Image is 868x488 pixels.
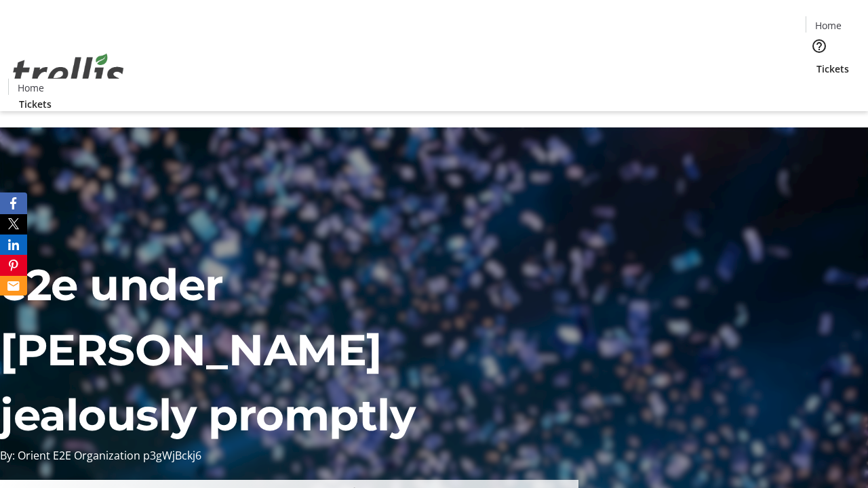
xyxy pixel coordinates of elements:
button: Cart [806,76,833,103]
span: Tickets [19,97,52,111]
span: Tickets [816,62,849,76]
a: Tickets [806,62,860,76]
span: Home [18,81,44,95]
img: Orient E2E Organization p3gWjBckj6's Logo [8,39,129,106]
a: Tickets [8,97,62,111]
a: Home [9,81,52,95]
button: Help [806,33,833,60]
a: Home [806,18,850,33]
span: Home [815,18,842,33]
